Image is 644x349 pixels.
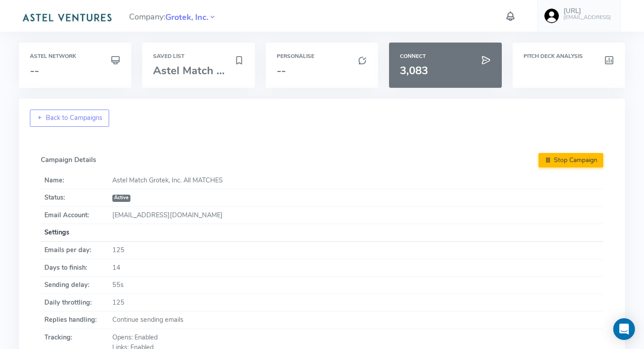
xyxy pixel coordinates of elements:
span: Astel Match ... [153,63,225,78]
h5: Campaign Details [41,153,604,167]
td: 125 [109,241,604,259]
th: Status: [41,189,109,207]
a: Grotek, Inc. [165,11,208,22]
h6: [EMAIL_ADDRESS] [563,14,611,20]
td: Continue sending emails [109,311,604,329]
span: Grotek, Inc. [165,11,208,24]
a: Back to Campaigns [30,110,110,127]
span: -- [277,63,286,78]
span: -- [30,63,39,78]
button: Stop Campaign [538,153,604,167]
td: [EMAIL_ADDRESS][DOMAIN_NAME] [109,206,604,224]
th: Replies handling: [41,311,109,329]
div: Opens: Enabled [112,333,600,343]
th: Daily throttling: [41,294,109,311]
th: Emails per day: [41,241,109,259]
td: 125 [109,294,604,311]
h5: [URL] [563,7,611,15]
th: Sending delay: [41,277,109,294]
th: Settings [41,224,604,242]
th: Name: [41,172,109,189]
td: 55s [109,277,604,294]
th: Email Account: [41,206,109,224]
img: user-image [544,9,559,23]
h6: Connect [400,53,491,59]
div: Open Intercom Messenger [613,318,635,340]
td: 14 [109,259,604,277]
h6: Saved List [153,53,244,59]
h6: Astel Network [30,53,121,59]
h6: Personalise [277,53,368,59]
span: Active [112,195,131,202]
h6: Pitch Deck Analysis [524,53,615,59]
td: Astel Match Grotek, Inc. All MATCHES [109,172,604,189]
th: Days to finish: [41,259,109,277]
span: 3,083 [400,63,428,78]
span: Company: [129,8,216,24]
